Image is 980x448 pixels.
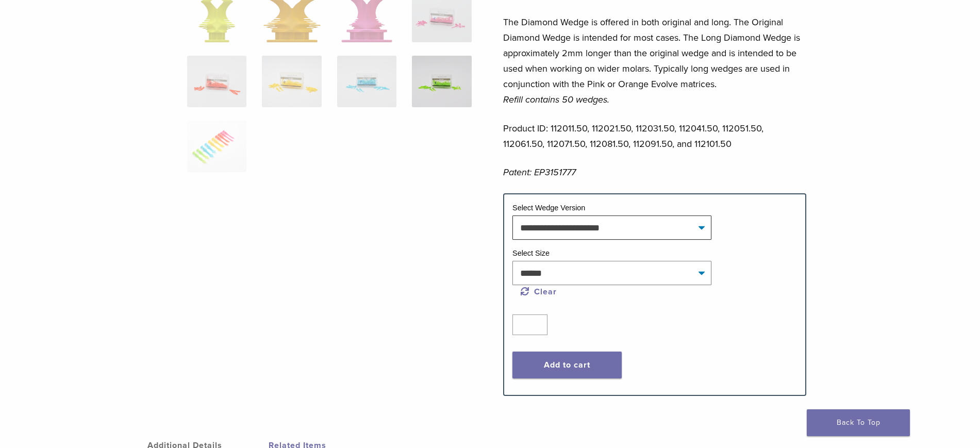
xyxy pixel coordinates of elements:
[503,94,609,105] em: Refill contains 50 wedges.
[503,121,806,152] p: Product ID: 112011.50, 112021.50, 112031.50, 112041.50, 112051.50, 112061.50, 112071.50, 112081.5...
[807,409,910,436] a: Back To Top
[337,56,396,107] img: Diamond Wedge and Long Diamond Wedge - Image 11
[262,56,321,107] img: Diamond Wedge and Long Diamond Wedge - Image 10
[187,121,246,172] img: Diamond Wedge and Long Diamond Wedge - Image 13
[521,287,557,297] a: Clear
[512,204,585,212] label: Select Wedge Version
[503,14,806,107] p: The Diamond Wedge is offered in both original and long. The Original Diamond Wedge is intended fo...
[503,167,576,178] em: Patent: EP3151777
[512,352,622,378] button: Add to cart
[512,249,550,257] label: Select Size
[187,56,246,107] img: Diamond Wedge and Long Diamond Wedge - Image 9
[412,56,471,107] img: Diamond Wedge and Long Diamond Wedge - Image 12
